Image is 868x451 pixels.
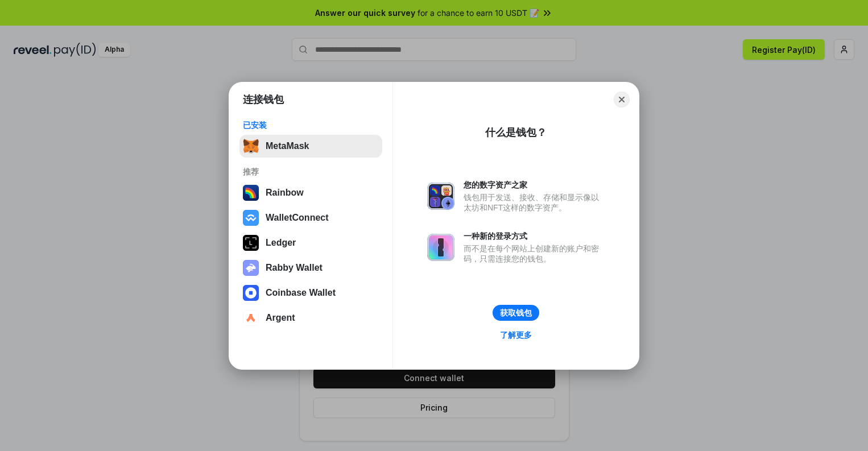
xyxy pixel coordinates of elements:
button: WalletConnect [239,206,382,229]
img: svg+xml,%3Csvg%20xmlns%3D%22http%3A%2F%2Fwww.w3.org%2F2000%2Fsvg%22%20fill%3D%22none%22%20viewBox... [427,234,454,261]
img: svg+xml,%3Csvg%20width%3D%2228%22%20height%3D%2228%22%20viewBox%3D%220%200%2028%2028%22%20fill%3D... [243,310,259,326]
div: Coinbase Wallet [266,288,336,298]
div: Rainbow [266,188,304,198]
div: Rabby Wallet [266,263,323,273]
img: svg+xml,%3Csvg%20xmlns%3D%22http%3A%2F%2Fwww.w3.org%2F2000%2Fsvg%22%20fill%3D%22none%22%20viewBox... [243,260,259,276]
button: Coinbase Wallet [239,282,382,304]
button: 获取钱包 [493,305,539,321]
div: MetaMask [266,141,309,151]
div: 了解更多 [500,330,532,340]
div: Ledger [266,238,296,248]
button: Rainbow [239,181,382,204]
div: 而不是在每个网站上创建新的账户和密码，只需连接您的钱包。 [464,243,605,264]
div: WalletConnect [266,213,329,223]
div: 什么是钱包？ [485,126,547,139]
img: svg+xml,%3Csvg%20xmlns%3D%22http%3A%2F%2Fwww.w3.org%2F2000%2Fsvg%22%20width%3D%2228%22%20height%3... [243,235,259,251]
button: Argent [239,307,382,329]
a: 了解更多 [493,328,539,342]
div: 已安装 [243,120,379,130]
div: 您的数字资产之家 [464,180,605,190]
div: 钱包用于发送、接收、存储和显示像以太坊和NFT这样的数字资产。 [464,192,605,213]
h1: 连接钱包 [243,93,284,106]
button: Rabby Wallet [239,256,382,279]
button: MetaMask [239,135,382,158]
img: svg+xml,%3Csvg%20width%3D%2228%22%20height%3D%2228%22%20viewBox%3D%220%200%2028%2028%22%20fill%3D... [243,285,259,301]
img: svg+xml,%3Csvg%20width%3D%2228%22%20height%3D%2228%22%20viewBox%3D%220%200%2028%2028%22%20fill%3D... [243,210,259,226]
div: 推荐 [243,167,379,177]
div: 一种新的登录方式 [464,231,605,241]
div: Argent [266,313,295,323]
img: svg+xml,%3Csvg%20xmlns%3D%22http%3A%2F%2Fwww.w3.org%2F2000%2Fsvg%22%20fill%3D%22none%22%20viewBox... [427,183,454,210]
button: Ledger [239,231,382,254]
img: svg+xml,%3Csvg%20width%3D%22120%22%20height%3D%22120%22%20viewBox%3D%220%200%20120%20120%22%20fil... [243,185,259,201]
button: Close [614,92,630,107]
div: 获取钱包 [500,308,532,318]
img: svg+xml,%3Csvg%20fill%3D%22none%22%20height%3D%2233%22%20viewBox%3D%220%200%2035%2033%22%20width%... [243,138,259,154]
